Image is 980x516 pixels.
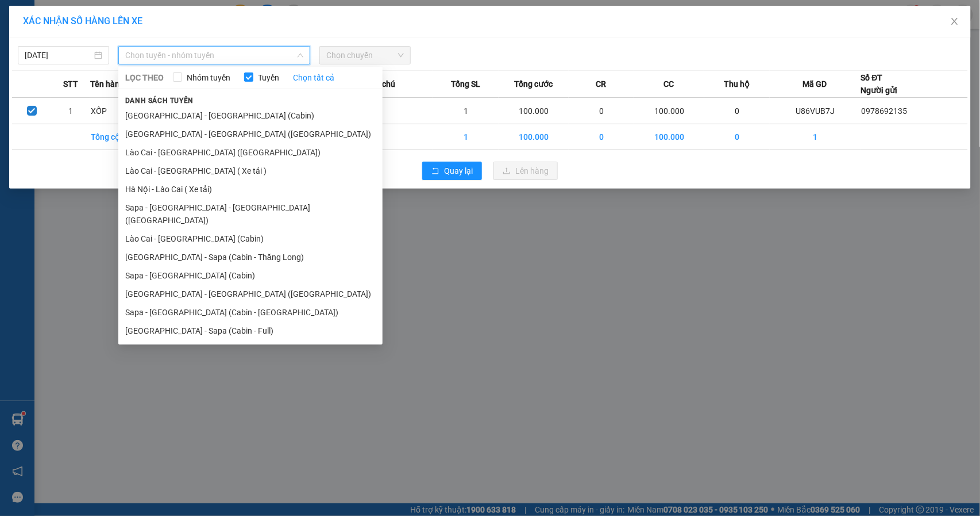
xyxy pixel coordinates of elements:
[153,9,277,28] b: [DOMAIN_NAME]
[293,71,334,84] a: Chọn tất cả
[118,248,383,266] li: [GEOGRAPHIC_DATA] - Sapa (Cabin - Thăng Long)
[368,98,434,124] td: ---
[118,266,383,285] li: Sapa - [GEOGRAPHIC_DATA] (Cabin)
[770,98,861,124] td: U86VUB7J
[433,98,499,124] td: 1
[431,167,439,176] span: rollback
[118,95,200,106] span: Danh sách tuyến
[118,180,383,198] li: Hà Nội - Lào Cai ( Xe tải)
[514,78,553,90] span: Tổng cước
[51,98,90,124] td: 1
[118,303,383,322] li: Sapa - [GEOGRAPHIC_DATA] (Cabin - [GEOGRAPHIC_DATA])
[6,9,64,67] img: logo.jpg
[118,285,383,303] li: [GEOGRAPHIC_DATA] - [GEOGRAPHIC_DATA] ([GEOGRAPHIC_DATA])
[90,98,156,124] td: XỐP
[422,162,482,180] button: rollbackQuay lại
[596,78,607,90] span: CR
[25,49,92,62] input: 14/09/2025
[70,27,140,46] b: Sao Việt
[704,98,770,124] td: 0
[6,67,92,86] h2: CZIPTFLV
[569,124,634,150] td: 0
[60,67,277,175] h2: VP Nhận: VP Nhận 779 Giải Phóng
[803,78,827,90] span: Mã GD
[326,47,404,64] span: Chọn chuyến
[861,71,898,97] div: Số ĐT Người gửi
[182,71,235,84] span: Nhóm tuyến
[118,162,383,180] li: Lào Cai - [GEOGRAPHIC_DATA] ( Xe tải )
[433,124,499,150] td: 1
[444,165,473,177] span: Quay lại
[939,6,971,38] button: Close
[118,106,383,125] li: [GEOGRAPHIC_DATA] - [GEOGRAPHIC_DATA] (Cabin)
[499,98,569,124] td: 100.000
[118,125,383,143] li: [GEOGRAPHIC_DATA] - [GEOGRAPHIC_DATA] ([GEOGRAPHIC_DATA])
[664,78,674,90] span: CC
[125,71,164,84] span: LỌC THEO
[569,98,634,124] td: 0
[118,322,383,340] li: [GEOGRAPHIC_DATA] - Sapa (Cabin - Full)
[770,124,861,150] td: 1
[493,162,558,180] button: uploadLên hàng
[634,124,705,150] td: 100.000
[950,17,959,26] span: close
[499,124,569,150] td: 100.000
[118,198,383,230] li: Sapa - [GEOGRAPHIC_DATA] - [GEOGRAPHIC_DATA] ([GEOGRAPHIC_DATA])
[63,78,78,90] span: STT
[118,230,383,248] li: Lào Cai - [GEOGRAPHIC_DATA] (Cabin)
[253,71,284,84] span: Tuyến
[90,124,156,150] td: Tổng cộng
[297,52,304,59] span: down
[634,98,705,124] td: 100.000
[90,78,124,90] span: Tên hàng
[862,106,908,116] span: 0978692135
[451,78,480,90] span: Tổng SL
[23,16,142,26] span: XÁC NHẬN SỐ HÀNG LÊN XE
[724,78,750,90] span: Thu hộ
[125,47,303,64] span: Chọn tuyến - nhóm tuyến
[118,143,383,162] li: Lào Cai - [GEOGRAPHIC_DATA] ([GEOGRAPHIC_DATA])
[704,124,770,150] td: 0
